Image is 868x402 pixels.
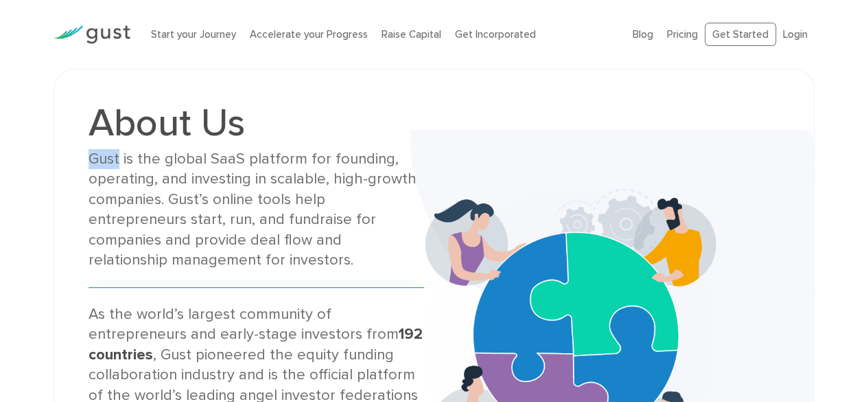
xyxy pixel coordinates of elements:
img: Gust Logo [54,25,130,44]
a: Accelerate your Progress [250,28,368,41]
a: Start your Journey [151,28,236,41]
strong: 192 countries [89,325,423,363]
a: Login [783,28,808,41]
a: Get Started [705,23,776,47]
a: Raise Capital [382,28,441,41]
div: Gust is the global SaaS platform for founding, operating, and investing in scalable, high-growth ... [89,149,423,271]
h1: About Us [89,104,423,142]
a: Get Incorporated [455,28,536,41]
a: Blog [633,28,653,41]
a: Pricing [667,28,698,41]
